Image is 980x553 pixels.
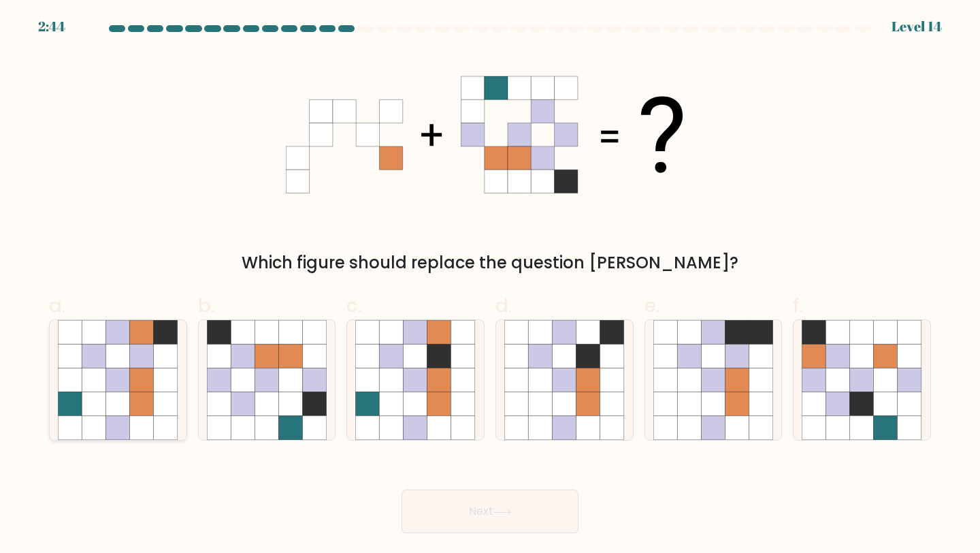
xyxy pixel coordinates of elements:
[892,16,942,37] div: Level 14
[57,251,923,275] div: Which figure should replace the question [PERSON_NAME]?
[38,16,65,37] div: 2:44
[49,292,65,319] span: a.
[346,292,361,319] span: c.
[402,490,578,533] button: Next
[495,292,512,319] span: d.
[793,292,802,319] span: f.
[198,292,214,319] span: b.
[644,292,659,319] span: e.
